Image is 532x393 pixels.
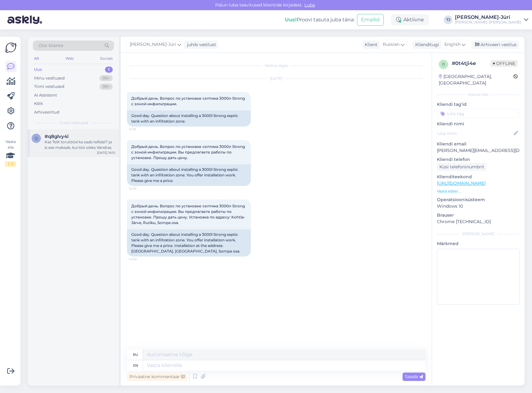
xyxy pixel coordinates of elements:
[285,17,297,23] b: Uus!
[5,139,16,167] div: Vaata siia
[471,41,519,49] div: Arhiveeri vestlus
[127,164,251,186] div: Good day. Question about installing a 3000l Strong septic tank with an infiltration zone. You off...
[437,156,520,163] p: Kliendi telefon
[131,96,246,106] span: Добрый день. Вопрос по установке септика 3000л Strong с зоной инфильтрации.
[455,15,528,25] a: [PERSON_NAME]-Jüri[PERSON_NAME]-[PERSON_NAME]
[34,67,42,73] div: Uus
[34,75,65,81] div: Minu vestlused
[455,20,521,25] div: [PERSON_NAME]-[PERSON_NAME]
[437,231,520,237] div: [PERSON_NAME]
[35,136,38,140] span: q
[127,110,251,127] div: Good day. Question about installing a 3000l Strong septic tank with an infiltration zone.
[413,41,439,48] div: Klienditugi
[33,54,40,63] div: All
[437,92,520,97] div: Kliendi info
[437,196,520,203] p: Operatsioonisüsteem
[64,54,75,63] div: Web
[99,84,113,90] div: 99+
[133,349,138,360] div: ru
[362,41,377,48] div: Klient
[437,174,520,180] p: Klienditeekond
[444,15,452,24] div: TJ
[437,121,520,127] p: Kliendi nimi
[437,141,520,147] p: Kliendi email
[437,101,520,108] p: Kliendi tag'id
[127,373,187,381] div: Privaatne kommentaar
[34,109,59,115] div: Arhiveeritud
[45,139,115,150] div: Kas Teilt torutööd ka saab tellida!? ja is see maksab, kui töö oleks Vändras
[34,92,57,98] div: AI Assistent
[437,180,486,186] a: [URL][DOMAIN_NAME]
[455,15,521,20] div: [PERSON_NAME]-Jüri
[442,62,445,67] span: 0
[357,14,384,26] button: Emailid
[129,257,152,261] span: 14:59
[437,240,520,247] p: Märkmed
[131,144,246,160] span: Добрый день. Вопрос по установке септика 3000л Strong с зоной инфильтрации. Вы предлагаете работы...
[303,2,317,8] span: Luba
[127,229,251,257] div: Good day. Question about installing a 3000l Strong septic tank with an infiltration zone. You off...
[437,147,520,154] p: [PERSON_NAME][EMAIL_ADDRESS][DOMAIN_NAME]
[130,41,176,48] span: [PERSON_NAME]-Jüri
[437,203,520,209] p: Windows 10
[99,54,114,63] div: Socials
[437,130,512,137] input: Lisa nimi
[437,188,520,194] p: Vaata edasi ...
[285,16,355,24] div: Proovi tasuta juba täna:
[437,218,520,225] p: Chrome [TECHNICAL_ID]
[105,67,113,73] div: 1
[38,42,63,49] span: Otsi kliente
[129,186,152,191] span: 14:25
[437,212,520,218] p: Brauser
[99,75,113,81] div: 99+
[34,101,43,107] div: Kõik
[5,42,17,54] img: Askly Logo
[97,150,115,155] div: [DATE] 16:15
[133,360,138,371] div: en
[129,127,152,132] span: 14:16
[34,84,64,90] div: Tiimi vestlused
[127,63,425,68] div: Vestlus algas
[5,161,16,167] div: 1 / 3
[491,60,518,67] span: Offline
[45,134,68,139] span: #q8glvy4l
[439,73,513,86] div: [GEOGRAPHIC_DATA], [GEOGRAPHIC_DATA]
[437,163,487,171] div: Küsi telefoninumbrit
[59,120,88,126] span: Uued vestlused
[127,76,425,81] div: [DATE]
[391,14,429,25] div: Aktiivne
[405,374,423,379] span: Saada
[452,60,491,67] div: # 0t4tji4e
[437,109,520,118] input: Lisa tag
[444,41,460,48] span: English
[185,41,216,48] div: juhib vestlust
[131,204,246,225] span: Добрый день. Вопрос по установке септика 3000л Strong с зоной инфильтрации. Вы предлагаете работы...
[383,41,399,48] span: Russian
